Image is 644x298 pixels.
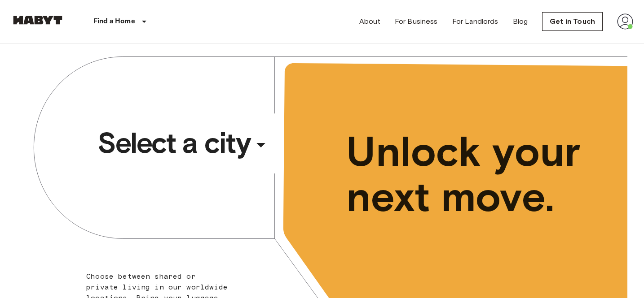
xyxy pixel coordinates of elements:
button: Select a city [94,122,275,164]
p: Find a Home [93,16,135,27]
span: Select a city [97,125,250,161]
a: For Landlords [452,16,498,27]
a: Blog [513,16,528,27]
a: For Business [395,16,438,27]
img: Habyt [11,16,65,25]
a: About [359,16,380,27]
a: Get in Touch [542,12,603,31]
img: avatar [617,13,633,30]
span: Unlock your next move. [346,129,591,220]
